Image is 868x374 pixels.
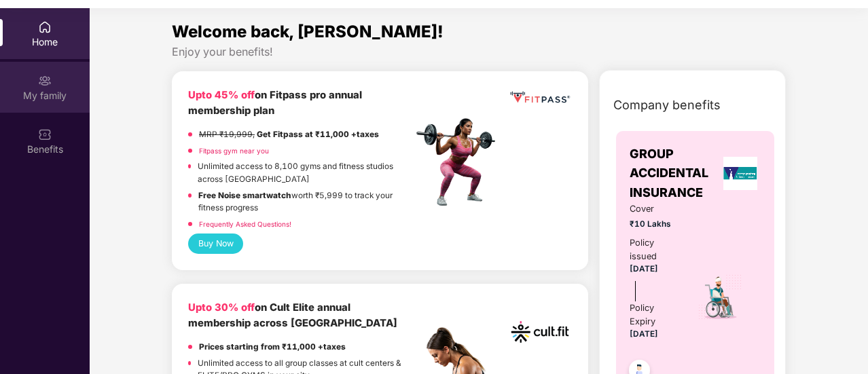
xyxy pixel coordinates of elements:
[188,301,255,314] b: Upto 30% off
[198,189,412,214] p: worth ₹5,999 to track your fitness progress
[38,20,52,34] img: svg+xml;base64,PHN2ZyBpZD0iSG9tZSIgeG1sbnM9Imh0dHA6Ly93d3cudzMub3JnLzIwMDAvc3ZnIiB3aWR0aD0iMjAiIG...
[412,115,507,210] img: fpp.png
[38,74,52,88] img: svg+xml;base64,PHN2ZyB3aWR0aD0iMjAiIGhlaWdodD0iMjAiIHZpZXdCb3g9IjAgMCAyMCAyMCIgZmlsbD0ibm9uZSIgeG...
[172,45,786,59] div: Enjoy your benefits!
[630,202,679,216] span: Cover
[199,220,291,228] a: Frequently Asked Questions!
[172,22,444,41] span: Welcome back, [PERSON_NAME]!
[198,160,412,185] p: Unlimited access to 8,100 gyms and fitness studios across [GEOGRAPHIC_DATA]
[630,218,679,231] span: ₹10 Lakhs
[697,274,744,321] img: icon
[188,233,243,253] button: Buy Now
[257,130,379,139] strong: Get Fitpass at ₹11,000 +taxes
[723,157,757,190] img: insurerLogo
[188,301,397,329] b: on Cult Elite annual membership across [GEOGRAPHIC_DATA]
[199,130,255,139] del: MRP ₹19,999,
[613,96,721,115] span: Company benefits
[199,147,269,155] a: Fitpass gym near you
[630,236,679,263] div: Policy issued
[508,300,572,364] img: cult.png
[630,145,720,202] span: GROUP ACCIDENTAL INSURANCE
[508,88,572,107] img: fppp.png
[188,89,255,101] b: Upto 45% off
[198,191,291,200] strong: Free Noise smartwatch
[199,342,346,352] strong: Prices starting from ₹11,000 +taxes
[188,89,362,117] b: on Fitpass pro annual membership plan
[38,128,52,141] img: svg+xml;base64,PHN2ZyBpZD0iQmVuZWZpdHMiIHhtbG5zPSJodHRwOi8vd3d3LnczLm9yZy8yMDAwL3N2ZyIgd2lkdGg9Ij...
[630,329,658,339] span: [DATE]
[630,264,658,274] span: [DATE]
[630,301,679,329] div: Policy Expiry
